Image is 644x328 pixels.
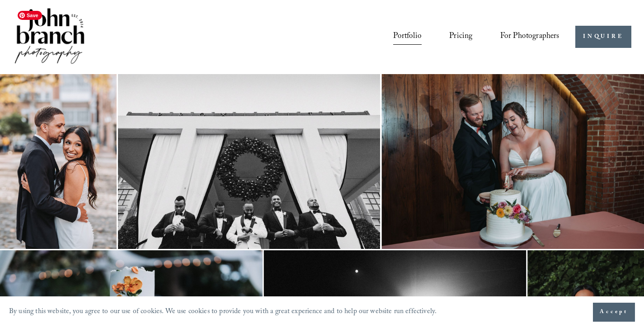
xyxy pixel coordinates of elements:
span: Save [18,11,42,20]
a: folder dropdown [500,28,559,46]
span: Accept [600,308,628,317]
a: INQUIRE [575,26,631,48]
img: A couple is playfully cutting their wedding cake. The bride is wearing a white strapless gown, an... [381,74,644,249]
button: Accept [593,303,635,322]
img: Group of men in tuxedos standing under a large wreath on a building's entrance. [118,74,380,249]
a: Portfolio [393,28,422,46]
img: John Branch IV Photography [13,6,86,67]
span: For Photographers [500,29,559,45]
p: By using this website, you agree to our use of cookies. We use cookies to provide you with a grea... [9,305,437,319]
a: Pricing [449,28,472,46]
